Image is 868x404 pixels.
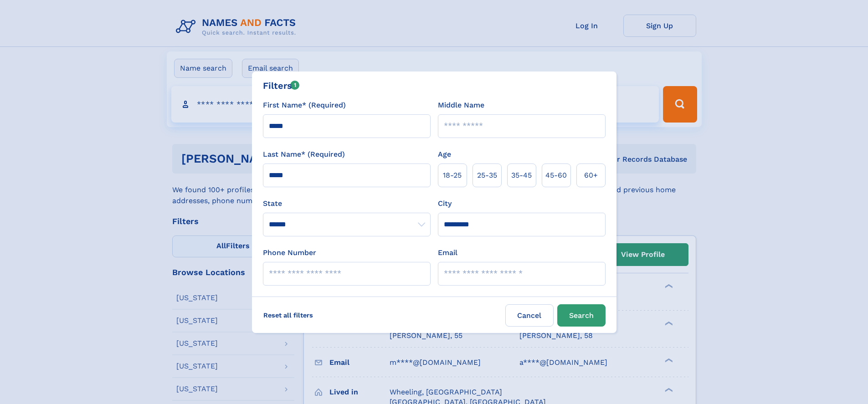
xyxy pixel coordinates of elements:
span: 18‑25 [443,170,462,181]
span: 45‑60 [545,170,567,181]
label: Age [438,149,451,160]
label: City [438,198,452,209]
label: Email [438,247,457,258]
label: Last Name* (Required) [263,149,345,160]
span: 35‑45 [511,170,532,181]
label: Cancel [505,304,554,327]
label: Phone Number [263,247,316,258]
div: Filters [263,79,300,92]
label: State [263,198,431,209]
span: 60+ [584,170,598,181]
label: First Name* (Required) [263,100,346,111]
span: 25‑35 [477,170,497,181]
label: Middle Name [438,100,484,111]
label: Reset all filters [257,304,319,326]
button: Search [557,304,606,327]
